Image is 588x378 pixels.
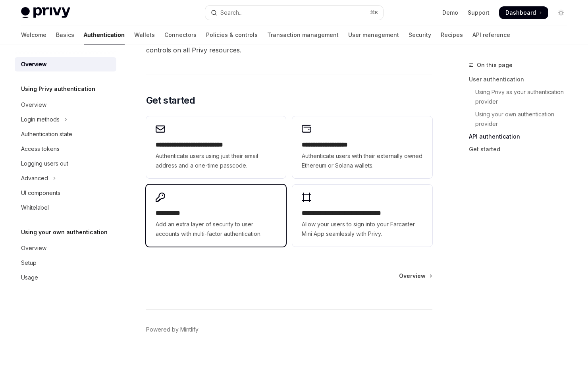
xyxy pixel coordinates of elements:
span: Authenticate users using just their email address and a one-time passcode. [156,151,276,170]
span: Add an extra layer of security to user accounts with multi-factor authentication. [156,220,276,239]
a: Logging users out [15,156,116,171]
span: Authenticate users with their externally owned Ethereum or Solana wallets. [302,151,422,170]
a: Overview [15,241,116,255]
div: Login methods [21,115,60,124]
a: User management [348,25,399,44]
a: Welcome [21,25,46,44]
div: Advanced [21,174,48,183]
div: Overview [21,60,46,69]
a: User authentication [469,73,574,86]
h5: Using your own authentication [21,228,108,237]
button: Toggle dark mode [555,6,567,19]
button: Toggle Advanced section [15,171,116,185]
a: Overview [399,272,432,280]
a: Authentication [84,25,125,44]
a: Usage [15,270,116,285]
a: Overview [15,98,116,112]
a: Basics [56,25,74,44]
span: Get started [146,94,195,107]
a: Dashboard [499,6,548,19]
div: Setup [21,258,37,268]
div: Authentication state [21,129,72,139]
div: Usage [21,273,38,282]
a: Connectors [164,25,197,44]
div: Whitelabel [21,203,49,212]
span: Overview [399,272,426,280]
div: Access tokens [21,144,60,154]
a: Authentication state [15,127,116,141]
a: Powered by Mintlify [146,326,199,334]
a: Setup [15,256,116,270]
div: Logging users out [21,159,68,168]
a: Policies & controls [206,25,258,44]
div: Search... [220,8,243,17]
a: Transaction management [267,25,339,44]
a: Using Privy as your authentication provider [469,86,574,108]
a: UI components [15,186,116,200]
a: Demo [442,9,458,17]
h5: Using Privy authentication [21,84,95,94]
a: API reference [472,25,510,44]
a: Overview [15,57,116,71]
div: Overview [21,100,46,110]
a: **** *****Add an extra layer of security to user accounts with multi-factor authentication. [146,185,286,247]
span: ⌘ K [370,10,378,16]
a: Whitelabel [15,201,116,215]
a: Get started [469,143,574,156]
a: Access tokens [15,142,116,156]
div: Overview [21,243,46,253]
a: Using your own authentication provider [469,108,574,130]
span: Dashboard [505,9,536,17]
a: API authentication [469,130,574,143]
a: Wallets [134,25,155,44]
a: Security [409,25,431,44]
span: On this page [477,60,513,70]
img: light logo [21,7,70,18]
div: UI components [21,188,60,198]
a: Support [468,9,490,17]
button: Open search [205,6,383,20]
span: Allow your users to sign into your Farcaster Mini App seamlessly with Privy. [302,220,422,239]
a: **** **** **** ****Authenticate users with their externally owned Ethereum or Solana wallets. [292,116,432,178]
button: Toggle Login methods section [15,112,116,127]
a: Recipes [441,25,463,44]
